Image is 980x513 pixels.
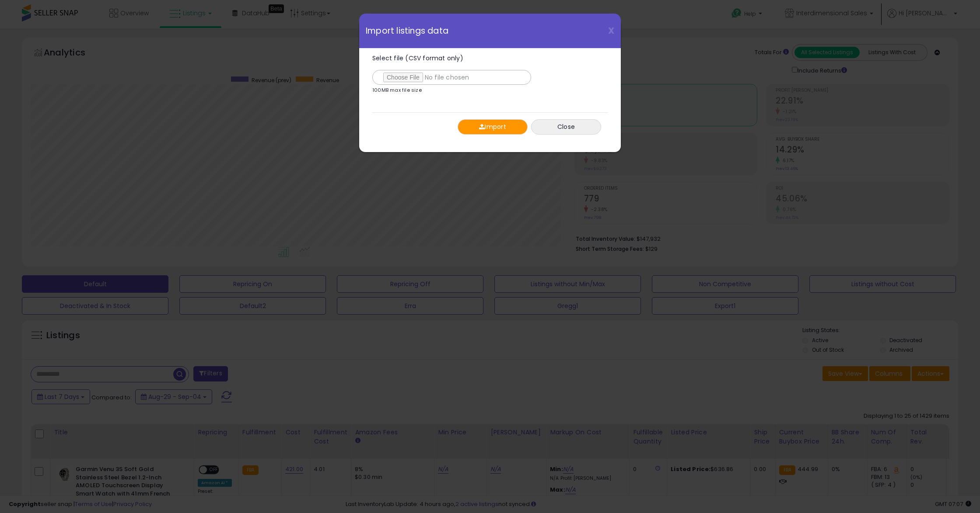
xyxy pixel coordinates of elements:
[608,24,614,37] span: X
[458,119,528,135] button: Import
[366,27,448,35] span: Import listings data
[531,119,601,135] button: Close
[372,88,422,93] p: 100MB max file size
[372,54,463,62] span: Select file (CSV format only)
